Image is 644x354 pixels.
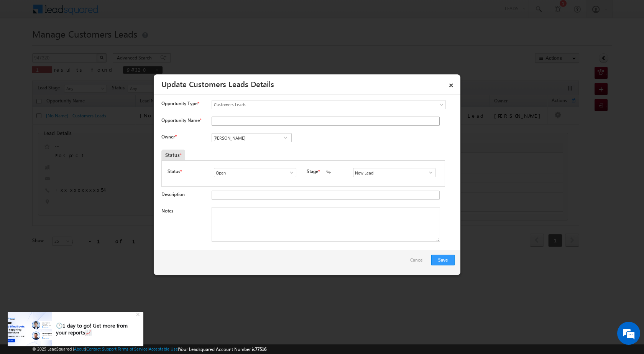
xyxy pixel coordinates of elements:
[86,346,117,351] a: Contact Support
[40,40,129,50] div: Chat with us now
[56,322,135,336] div: 🕛1 day to go! Get more from your reports📈
[149,346,178,351] a: Acceptable Use
[10,71,140,230] textarea: Type your message and hit 'Enter'
[134,309,143,318] div: +
[32,346,266,353] span: © 2025 LeadSquared | | | | |
[307,168,318,175] label: Stage
[74,346,85,351] a: About
[214,168,296,177] input: Type to Search
[161,191,185,197] label: Description
[104,236,139,247] em: Start Chat
[445,77,458,91] a: ×
[431,255,455,265] button: Save
[8,312,52,346] img: pictures
[161,117,201,123] label: Opportunity Name
[161,150,185,160] div: Status
[281,134,290,142] a: Show All Items
[161,134,176,140] label: Owner
[212,100,446,109] a: Customers Leads
[179,346,266,352] span: Your Leadsquared Account Number is
[212,133,292,142] input: Type to Search
[212,101,414,108] span: Customers Leads
[168,168,180,175] label: Status
[13,40,32,50] img: d_60004797649_company_0_60004797649
[161,208,173,214] label: Notes
[410,255,427,269] a: Cancel
[353,168,435,177] input: Type to Search
[424,169,434,176] a: Show All Items
[161,100,197,107] span: Opportunity Type
[161,78,274,89] a: Update Customers Leads Details
[126,4,144,22] div: Minimize live chat window
[255,346,266,352] span: 77516
[118,346,148,351] a: Terms of Service
[285,169,294,176] a: Show All Items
